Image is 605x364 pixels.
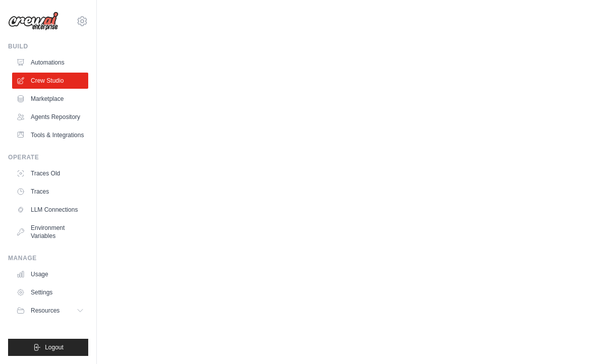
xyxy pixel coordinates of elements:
a: Traces [12,184,88,200]
a: Environment Variables [12,220,88,244]
a: Tools & Integrations [12,127,88,143]
a: Marketplace [12,91,88,107]
div: Build [8,42,88,50]
a: Settings [12,284,88,300]
div: Manage [8,254,88,262]
a: Agents Repository [12,109,88,125]
span: Logout [45,343,64,351]
a: Traces Old [12,165,88,181]
a: Usage [12,266,88,282]
a: Crew Studio [12,73,88,89]
button: Resources [12,302,88,319]
a: Automations [12,54,88,71]
button: Logout [8,339,88,356]
a: LLM Connections [12,202,88,218]
div: Operate [8,153,88,161]
span: Resources [31,307,59,315]
img: Logo [8,12,58,31]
